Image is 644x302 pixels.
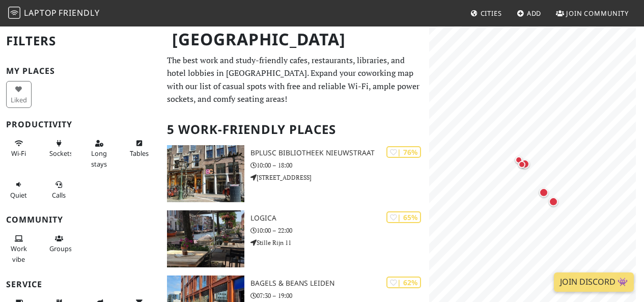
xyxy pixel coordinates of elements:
[10,190,27,200] span: Quiet
[87,135,112,172] button: Long stays
[161,145,429,202] a: BplusC Bibliotheek Nieuwstraat | 76% BplusC Bibliotheek Nieuwstraat 10:00 – 18:00 [STREET_ADDRESS]
[46,230,72,257] button: Groups
[250,214,429,223] h3: Logica
[513,4,546,22] a: Add
[11,149,26,158] span: Stable Wi-Fi
[6,66,155,76] h3: My Places
[6,215,155,225] h3: Community
[554,272,634,292] a: Join Discord 👾
[6,25,155,57] h2: Filters
[386,211,421,223] div: | 65%
[24,7,57,18] span: Laptop
[49,149,73,158] span: Power sockets
[250,291,429,300] p: 07:30 – 19:00
[49,244,72,253] span: Group tables
[59,7,99,18] span: Friendly
[250,279,429,288] h3: Bagels & Beans Leiden
[11,244,27,263] span: People working
[516,158,528,171] div: Map marker
[566,9,629,18] span: Join Community
[6,176,32,203] button: Quiet
[167,114,423,145] h2: 5 Work-Friendly Places
[6,230,32,267] button: Work vibe
[537,186,550,199] div: Map marker
[250,149,429,157] h3: BplusC Bibliotheek Nieuwstraat
[386,277,421,288] div: | 62%
[6,280,155,289] h3: Service
[8,7,20,19] img: LaptopFriendly
[481,9,502,18] span: Cities
[513,154,525,166] div: Map marker
[52,190,66,200] span: Video/audio calls
[552,4,633,22] a: Join Community
[127,135,152,162] button: Tables
[161,210,429,267] a: Logica | 65% Logica 10:00 – 22:00 Stille Rijn 11
[91,149,107,168] span: Long stays
[164,25,427,53] h1: [GEOGRAPHIC_DATA]
[547,195,560,208] div: Map marker
[6,135,32,162] button: Wi-Fi
[6,120,155,129] h3: Productivity
[250,173,429,182] p: [STREET_ADDRESS]
[46,135,72,162] button: Sockets
[386,146,421,158] div: | 76%
[8,5,100,22] a: LaptopFriendly LaptopFriendly
[130,149,149,158] span: Work-friendly tables
[250,226,429,235] p: 10:00 – 22:00
[466,4,506,22] a: Cities
[167,145,244,202] img: BplusC Bibliotheek Nieuwstraat
[527,9,542,18] span: Add
[167,210,244,267] img: Logica
[250,238,429,248] p: Stille Rijn 11
[518,157,531,171] div: Map marker
[167,54,423,106] p: The best work and study-friendly cafes, restaurants, libraries, and hotel lobbies in [GEOGRAPHIC_...
[46,176,72,203] button: Calls
[250,160,429,170] p: 10:00 – 18:00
